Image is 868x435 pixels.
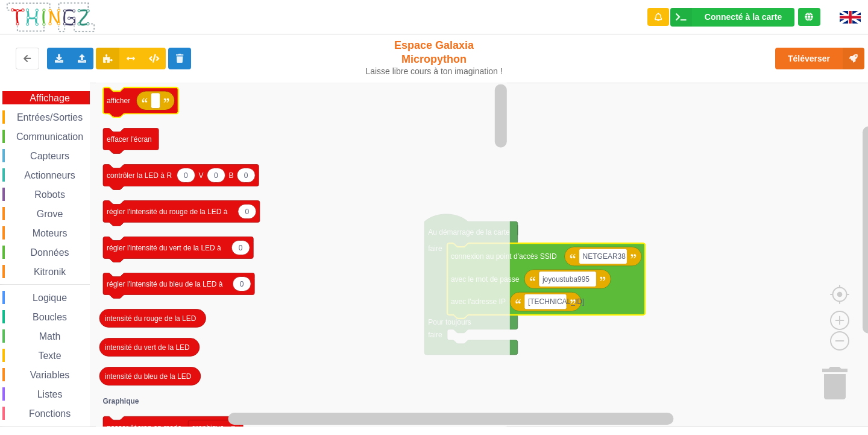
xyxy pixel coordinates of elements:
[239,244,243,252] text: 0
[22,170,77,180] span: Actionneurs
[107,97,130,105] text: afficher
[107,135,152,144] text: effacer l'écran
[15,112,84,122] span: Entrées/Sorties
[199,171,204,180] text: V
[103,397,139,405] text: Graphique
[214,171,218,180] text: 0
[5,1,96,33] img: thingz_logo.png
[798,8,820,26] div: Tu es connecté au serveur de création de Thingz
[245,208,249,216] text: 0
[775,48,864,69] button: Téléverser
[107,171,172,180] text: contrôler la LED à R
[360,39,508,77] div: Espace Galaxia Micropython
[244,171,248,180] text: 0
[27,408,72,419] span: Fonctions
[28,370,72,380] span: Variables
[28,93,71,103] span: Affichage
[184,171,188,180] text: 0
[107,244,221,252] text: régler l'intensité du vert de la LED à
[528,297,584,306] text: [TECHNICAL_ID]
[36,389,64,399] span: Listes
[840,11,861,24] img: gb.png
[105,372,192,381] text: intensité du bleu de la LED
[31,228,69,238] span: Moteurs
[542,275,590,284] text: joyoustuba995
[14,132,85,142] span: Communication
[105,343,190,352] text: intensité du vert de la LED
[31,312,69,322] span: Boucles
[28,151,71,161] span: Capteurs
[705,13,782,21] div: Connecté à la carte
[36,351,63,361] span: Texte
[107,280,223,288] text: régler l'intensité du bleu de la LED à
[31,293,69,303] span: Logique
[105,314,197,323] text: intensité du rouge de la LED
[35,209,65,219] span: Grove
[32,267,68,277] span: Kitronik
[670,8,794,27] div: Ta base fonctionne bien !
[229,171,234,180] text: B
[240,280,244,288] text: 0
[33,189,67,200] span: Robots
[583,252,626,261] text: NETGEAR38
[360,66,508,77] div: Laisse libre cours à ton imagination !
[37,331,63,341] span: Math
[29,247,71,258] span: Données
[107,208,228,216] text: régler l'intensité du rouge de la LED à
